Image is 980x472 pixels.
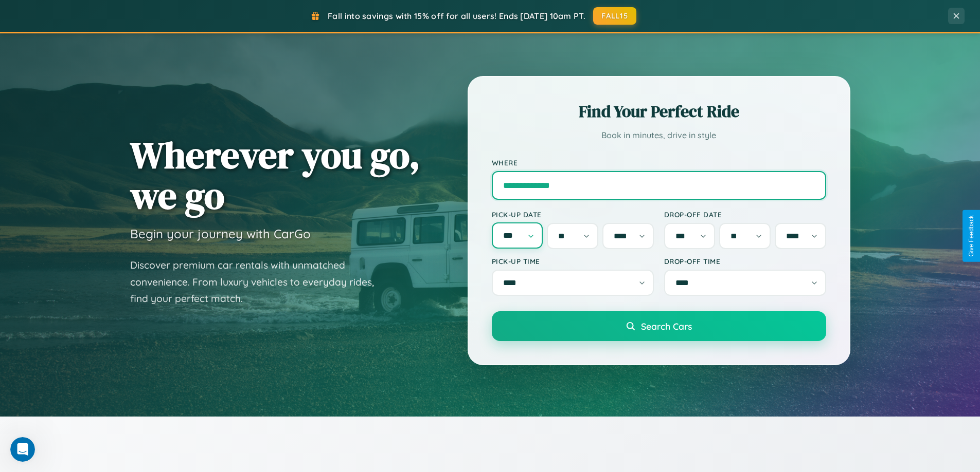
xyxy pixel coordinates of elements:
[492,257,654,266] label: Pick-up Time
[664,257,826,266] label: Drop-off Time
[130,257,387,307] p: Discover premium car rentals with unmatched convenience. From luxury vehicles to everyday rides, ...
[641,320,692,332] span: Search Cars
[492,311,826,341] button: Search Cars
[664,210,826,219] label: Drop-off Date
[492,100,826,123] h2: Find Your Perfect Ride
[492,158,826,167] label: Where
[10,437,35,462] iframe: Intercom live chat
[130,226,311,241] h3: Begin your journey with CarGo
[968,215,975,257] div: Give Feedback
[328,11,585,21] span: Fall into savings with 15% off for all users! Ends [DATE] 10am PT.
[130,135,420,216] h1: Wherever you go, we go
[492,210,654,219] label: Pick-up Date
[593,7,636,25] button: FALL15
[492,128,826,143] p: Book in minutes, drive in style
